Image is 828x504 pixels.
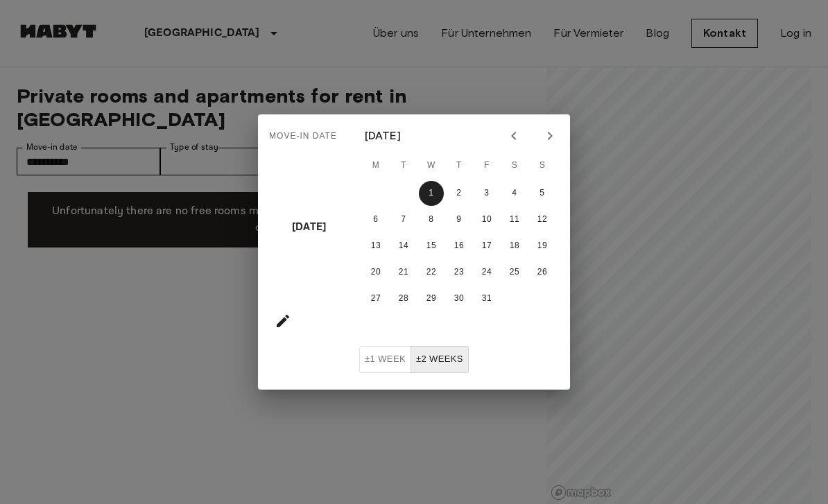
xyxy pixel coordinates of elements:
[359,346,411,373] button: ±1 week
[530,152,555,180] span: Sunday
[530,207,555,232] button: 12
[391,152,416,180] span: Tuesday
[419,181,444,206] button: 1
[530,260,555,285] button: 26
[419,286,444,311] button: 29
[447,286,472,311] button: 30
[363,207,388,232] button: 6
[391,260,416,285] button: 21
[530,181,555,206] button: 5
[269,125,337,148] span: Move-in date
[292,214,326,241] h4: [DATE]
[447,260,472,285] button: 23
[363,260,388,285] button: 20
[419,207,444,232] button: 8
[447,234,472,259] button: 16
[474,234,499,259] button: 17
[419,260,444,285] button: 22
[538,124,562,148] button: Next month
[474,286,499,311] button: 31
[502,234,527,259] button: 18
[474,207,499,232] button: 10
[474,260,499,285] button: 24
[474,152,499,180] span: Friday
[502,207,527,232] button: 11
[411,346,469,373] button: ±2 weeks
[269,307,297,335] button: calendar view is open, go to text input view
[419,152,444,180] span: Wednesday
[391,286,416,311] button: 28
[363,234,388,259] button: 13
[391,234,416,259] button: 14
[502,124,526,148] button: Previous month
[502,152,527,180] span: Saturday
[447,207,472,232] button: 9
[447,152,472,180] span: Thursday
[363,152,388,180] span: Monday
[365,128,401,144] div: [DATE]
[502,181,527,206] button: 4
[530,234,555,259] button: 19
[502,260,527,285] button: 25
[447,181,472,206] button: 2
[419,234,444,259] button: 15
[363,286,388,311] button: 27
[359,346,469,373] div: Move In Flexibility
[474,181,499,206] button: 3
[391,207,416,232] button: 7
